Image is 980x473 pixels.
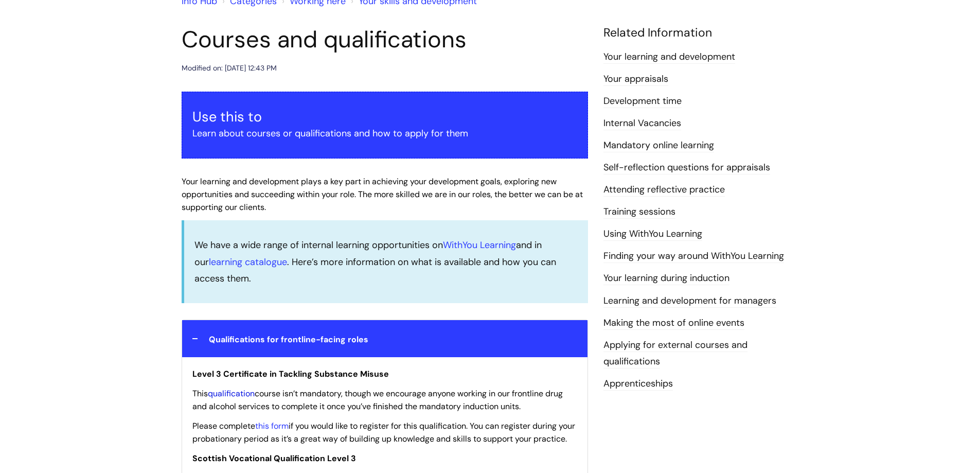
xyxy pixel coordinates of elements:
[192,109,577,125] h3: Use this to
[603,139,714,152] a: Mandatory online learning
[192,125,577,142] p: Learn about courses or qualifications and how to apply for them
[194,237,578,287] p: We have a wide range of internal learning opportunities on and in our . Here’s more information o...
[209,256,287,268] a: learning catalogue
[603,294,776,308] a: Learning and development for managers
[603,205,675,219] a: Training sessions
[603,377,673,391] a: Apprenticeships
[603,227,702,241] a: Using WithYou Learning
[182,176,583,213] span: Your learning and development plays a key part in achieving your development goals, exploring new...
[192,421,575,444] span: Please complete if you would like to register for this qualification. You can register during you...
[603,73,668,86] a: Your appraisals
[603,26,799,40] h4: Related Information
[603,272,729,285] a: Your learning during induction
[209,334,368,345] span: Qualifications for frontline-facing roles
[192,453,356,464] span: Scottish Vocational Qualification Level 3
[182,62,277,75] div: Modified on: [DATE] 12:43 PM
[603,50,735,64] a: Your learning and development
[192,388,563,412] span: This course isn’t mandatory, though we encourage anyone working in our frontline drug and alcohol...
[443,239,516,251] a: WithYou Learning
[603,117,681,130] a: Internal Vacancies
[603,95,682,108] a: Development time
[603,161,770,174] a: Self-reflection questions for appraisals
[182,26,588,54] h1: Courses and qualifications
[603,339,747,369] a: Applying for external courses and qualifications
[603,183,725,197] a: Attending reflective practice
[192,369,389,379] span: Level 3 Certificate in Tackling Substance Misuse
[603,250,784,263] a: Finding your way around WithYou Learning
[603,317,744,330] a: Making the most of online events
[255,421,289,431] a: this form
[208,388,255,399] a: qualification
